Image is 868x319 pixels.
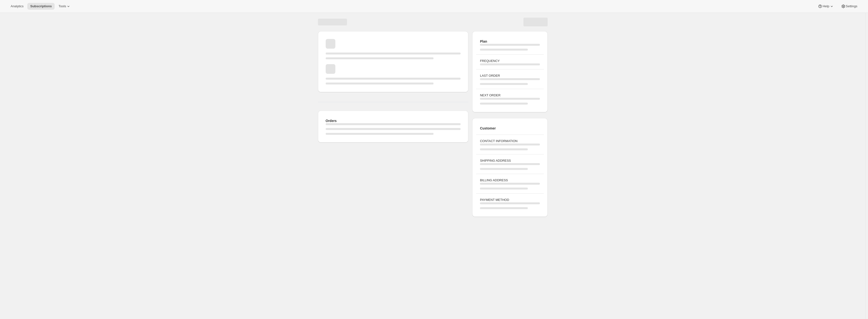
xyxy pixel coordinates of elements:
[326,118,461,123] h2: Orders
[823,4,829,8] span: Help
[480,93,540,98] h3: NEXT ORDER
[56,3,74,10] button: Tools
[27,3,55,10] button: Subscriptions
[312,13,553,219] div: Page loading
[838,3,860,10] button: Settings
[8,3,26,10] button: Analytics
[480,126,540,131] h2: Customer
[11,4,23,8] span: Analytics
[480,59,540,63] h3: FREQUENCY
[846,4,857,8] span: Settings
[480,158,540,163] h3: SHIPPING ADDRESS
[59,4,66,8] span: Tools
[480,178,540,183] h3: BILLING ADDRESS
[480,197,540,202] h3: PAYMENT METHOD
[30,4,52,8] span: Subscriptions
[480,39,540,44] h2: Plan
[480,73,540,78] h3: LAST ORDER
[480,139,540,144] h3: CONTACT INFORMATION
[815,3,837,10] button: Help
